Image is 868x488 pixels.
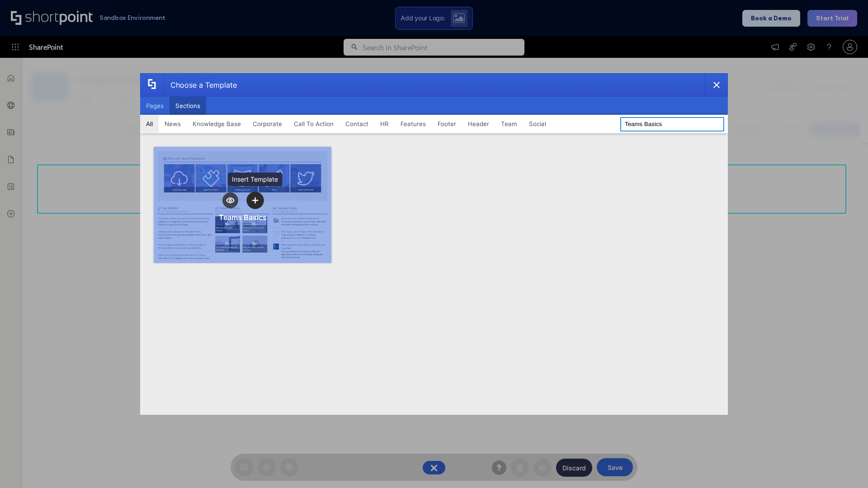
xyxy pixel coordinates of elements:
iframe: Chat Widget [823,445,868,488]
div: Teams Basics [219,213,267,222]
input: Search [620,117,724,131]
button: News [159,115,187,133]
button: Team [495,115,523,133]
button: HR [374,115,395,133]
button: Knowledge Base [187,115,247,133]
button: Call To Action [288,115,340,133]
button: Features [395,115,432,133]
div: Choose a Template [163,74,237,96]
button: Contact [340,115,374,133]
button: Footer [432,115,462,133]
button: Header [462,115,495,133]
button: All [140,115,159,133]
button: Corporate [247,115,288,133]
button: Social [523,115,552,133]
button: Pages [140,97,170,115]
div: template selector [140,73,728,415]
button: Sections [170,97,206,115]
